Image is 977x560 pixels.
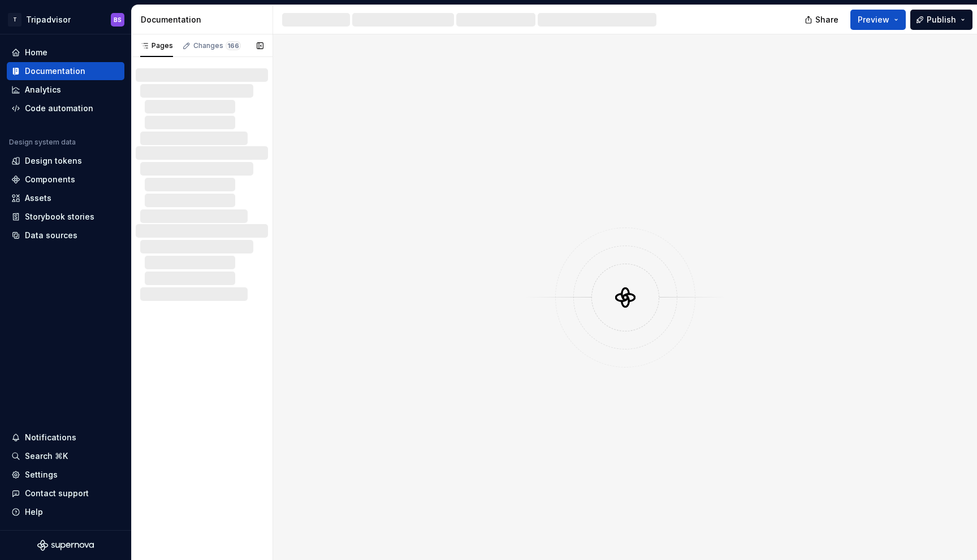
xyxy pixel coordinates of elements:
div: Search ⌘K [25,450,68,462]
div: Notifications [25,432,76,443]
div: Design system data [9,138,76,147]
div: Data sources [25,230,77,241]
a: Analytics [7,81,124,99]
a: Code automation [7,99,124,117]
a: Storybook stories [7,208,124,226]
div: Documentation [25,65,85,77]
span: 166 [226,41,241,50]
button: Notifications [7,428,124,447]
button: TTripadvisorBS [2,7,129,32]
div: Help [25,506,43,518]
div: Tripadvisor [26,14,71,25]
svg: Supernova Logo [37,540,94,551]
div: Pages [140,41,173,50]
a: Home [7,43,124,62]
a: Documentation [7,62,124,80]
button: Publish [910,10,972,30]
a: Settings [7,466,124,484]
div: Assets [25,193,51,204]
div: BS [788,15,796,24]
button: Search ⌘K [7,447,124,465]
a: Assets [7,189,124,207]
div: T [8,13,21,27]
div: Contact support [25,488,89,499]
button: Share [799,10,846,30]
span: Preview [858,14,889,25]
div: Components [25,174,75,185]
span: Share [815,14,838,25]
div: Documentation [141,14,268,25]
button: Help [7,503,124,521]
a: Design tokens [7,152,124,170]
span: Publish [927,14,956,25]
div: BS [114,15,122,24]
div: Home [25,47,47,58]
div: Design tokens [25,155,82,167]
div: Settings [25,469,58,480]
div: Storybook stories [25,211,94,222]
div: Code automation [25,103,93,114]
div: Analytics [25,84,61,95]
button: Preview [850,10,906,30]
a: Components [7,170,124,189]
div: Changes [193,41,241,50]
a: Data sources [7,226,124,244]
button: Contact support [7,484,124,502]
